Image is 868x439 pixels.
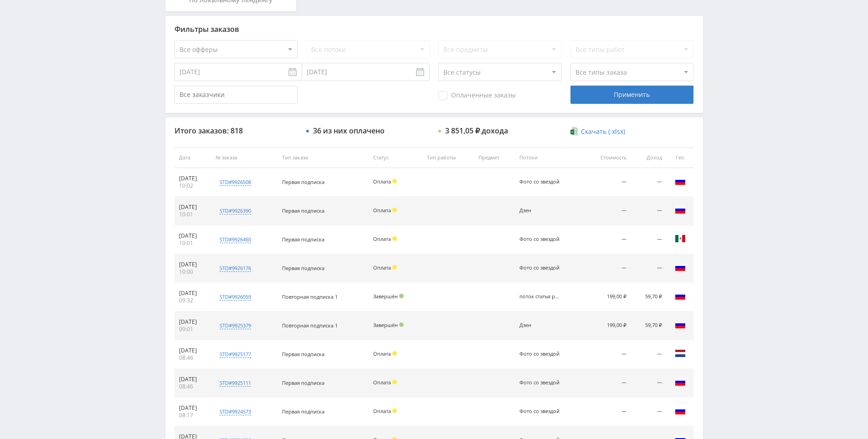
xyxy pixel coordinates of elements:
[313,127,385,135] div: 36 из них оплачено
[179,376,206,383] div: [DATE]
[519,265,560,271] div: Фото со звездой
[631,340,667,369] td: —
[179,354,206,362] div: 08:46
[220,293,251,301] div: std#9926059
[179,412,206,419] div: 08:17
[179,240,206,247] div: 10:01
[211,148,277,168] th: № заказа
[282,179,324,185] span: Первая подписка
[179,182,206,189] div: 10:02
[392,351,397,356] span: Холд
[179,383,206,390] div: 08:46
[583,254,631,283] td: —
[474,148,515,168] th: Предмет
[282,379,324,386] span: Первая подписка
[515,148,583,168] th: Потоки
[179,318,206,326] div: [DATE]
[631,225,667,254] td: —
[175,86,298,104] input: Все заказчики
[175,25,694,33] div: Фильтры заказов
[373,293,398,300] span: Завершён
[277,148,369,168] th: Тип заказа
[631,398,667,426] td: —
[220,207,251,214] div: std#9926390
[667,148,694,168] th: Гео
[519,179,560,185] div: Фото со звездой
[392,179,397,184] span: Холд
[583,398,631,426] td: —
[373,235,391,242] span: Оплата
[631,369,667,398] td: —
[631,311,667,340] td: 59,70 ₽
[570,86,693,104] div: Применить
[519,236,560,242] div: Фото со звездой
[220,379,251,387] div: std#9925111
[675,204,686,215] img: rus.png
[445,127,508,135] div: 3 851,05 ₽ дохода
[179,261,206,268] div: [DATE]
[631,148,667,168] th: Доход
[220,265,251,272] div: std#9926176
[583,148,631,168] th: Стоимость
[631,254,667,283] td: —
[583,340,631,369] td: —
[583,168,631,197] td: —
[675,176,686,187] img: rus.png
[438,91,516,100] span: Оплаченные заказы
[373,207,391,214] span: Оплата
[392,208,397,212] span: Холд
[373,350,391,357] span: Оплата
[583,369,631,398] td: —
[175,148,211,168] th: Дата
[519,208,560,214] div: Дзен
[179,404,206,412] div: [DATE]
[282,408,324,415] span: Первая подписка
[631,283,667,311] td: 59,70 ₽
[519,380,560,386] div: Фото со звездой
[675,348,686,359] img: nld.png
[399,322,404,327] span: Подтвержден
[179,347,206,354] div: [DATE]
[373,178,391,185] span: Оплата
[583,283,631,311] td: 199,00 ₽
[179,268,206,276] div: 10:00
[220,179,251,186] div: std#9926508
[179,204,206,211] div: [DATE]
[392,236,397,241] span: Холд
[570,127,578,136] img: xlsx
[282,293,338,300] span: Повторная подписка 1
[675,262,686,273] img: rus.png
[282,265,324,271] span: Первая подписка
[675,233,686,244] img: mex.png
[631,197,667,225] td: —
[179,211,206,218] div: 10:01
[631,168,667,197] td: —
[220,236,251,243] div: std#9926460
[570,127,625,136] a: Скачать (.xlsx)
[179,232,206,240] div: [DATE]
[519,408,560,414] div: Фото со звездой
[675,291,686,301] img: rus.png
[179,175,206,182] div: [DATE]
[220,408,251,415] div: std#9924573
[175,127,298,135] div: Итого заказов: 818
[392,408,397,413] span: Холд
[519,351,560,357] div: Фото со звездой
[179,326,206,333] div: 09:01
[583,225,631,254] td: —
[282,236,324,243] span: Первая подписка
[399,294,404,298] span: Подтвержден
[583,311,631,340] td: 199,00 ₽
[220,351,251,358] div: std#9925177
[583,197,631,225] td: —
[282,322,338,329] span: Повторная подписка 1
[581,128,625,135] span: Скачать (.xlsx)
[179,297,206,304] div: 09:32
[422,148,474,168] th: Тип работы
[675,377,686,388] img: rus.png
[373,264,391,271] span: Оплата
[392,265,397,270] span: Холд
[519,294,560,300] div: поток статья рерайт
[373,379,391,386] span: Оплата
[373,408,391,414] span: Оплата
